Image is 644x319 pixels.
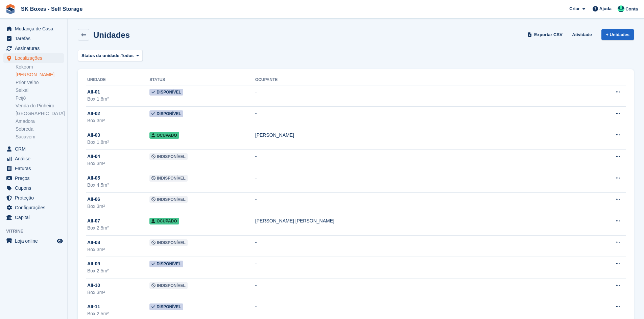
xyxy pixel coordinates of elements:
[93,30,130,39] h2: Unidades
[3,213,64,222] a: menu
[3,193,64,203] a: menu
[149,261,183,267] span: Disponível
[149,110,183,117] span: Disponível
[255,278,587,300] td: -
[255,85,587,107] td: -
[569,5,579,12] span: Criar
[15,144,55,154] span: CRM
[87,267,149,274] div: Box 2.5m²
[15,174,55,183] span: Preços
[3,236,64,246] a: menu
[87,153,100,160] span: AII-04
[3,203,64,212] a: menu
[87,224,149,232] div: Box 2.5m²
[81,52,121,59] span: Status da unidade:
[3,34,64,43] a: menu
[3,183,64,193] a: menu
[87,196,100,203] span: AII-06
[15,44,55,53] span: Assinaturas
[15,203,55,212] span: Configurações
[149,282,188,289] span: Indisponível
[3,174,64,183] a: menu
[255,150,587,171] td: -
[569,29,595,40] a: Atividade
[3,164,64,173] a: menu
[526,29,565,40] a: Exportar CSV
[87,88,100,96] span: AII-01
[6,228,67,235] span: Vitrine
[121,52,134,59] span: Todos
[15,236,55,246] span: Loja online
[15,24,55,33] span: Mudança de Casa
[534,31,563,38] span: Exportar CSV
[15,193,55,203] span: Proteção
[255,171,587,193] td: -
[618,5,624,12] img: SK Boxes - Comercial
[5,4,16,14] img: stora-icon-8386f47178a22dfd0bd8f6a31ec36ba5ce8667c1dd55bd0f319d3a0aa187defe.svg
[15,183,55,193] span: Cupons
[87,182,149,189] div: Box 4.5m²
[16,118,64,125] a: Amadora
[87,96,149,103] div: Box 1.8m²
[255,217,587,224] div: [PERSON_NAME] [PERSON_NAME]
[3,154,64,163] a: menu
[16,95,64,101] a: Feijó
[149,218,179,224] span: Ocupado
[16,72,64,78] a: [PERSON_NAME]
[16,79,64,86] a: Prior Velho
[599,5,612,12] span: Ajuda
[15,53,55,63] span: Localizações
[601,29,634,40] a: + Unidades
[255,192,587,214] td: -
[255,235,587,257] td: -
[87,110,100,117] span: AII-02
[149,153,188,160] span: Indisponível
[87,132,100,139] span: AII-03
[86,75,149,85] th: Unidade
[149,196,188,203] span: Indisponível
[16,110,64,117] a: [GEOGRAPHIC_DATA]
[78,50,143,61] button: Status da unidade: Todos
[87,303,100,310] span: AII-11
[149,132,179,139] span: Ocupado
[87,160,149,167] div: Box 3m²
[87,117,149,124] div: Box 3m²
[87,282,100,289] span: AII-10
[255,75,587,85] th: Ocupante
[149,175,188,182] span: Indisponível
[149,303,183,310] span: Disponível
[87,260,100,267] span: AII-09
[149,75,255,85] th: Status
[87,246,149,253] div: Box 3m²
[15,164,55,173] span: Faturas
[56,237,64,245] a: Loja de pré-visualização
[15,34,55,43] span: Tarefas
[16,87,64,94] a: Seixal
[3,24,64,33] a: menu
[87,203,149,210] div: Box 3m²
[255,107,587,128] td: -
[18,3,85,15] a: SK Boxes - Self Storage
[16,126,64,132] a: Sobreda
[87,239,100,246] span: AII-08
[255,257,587,278] td: -
[16,103,64,109] a: Venda do Pinheiro
[16,134,64,140] a: Sacavém
[149,89,183,96] span: Disponível
[87,289,149,296] div: Box 3m²
[3,44,64,53] a: menu
[87,139,149,146] div: Box 1.8m²
[255,132,587,139] div: [PERSON_NAME]
[3,144,64,154] a: menu
[87,310,149,317] div: Box 2.5m²
[3,53,64,63] a: menu
[15,213,55,222] span: Capital
[16,64,64,70] a: Kokoom
[625,6,638,12] span: Conta
[87,175,100,182] span: AII-05
[149,239,188,246] span: Indisponível
[15,154,55,163] span: Análise
[87,217,100,224] span: AII-07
